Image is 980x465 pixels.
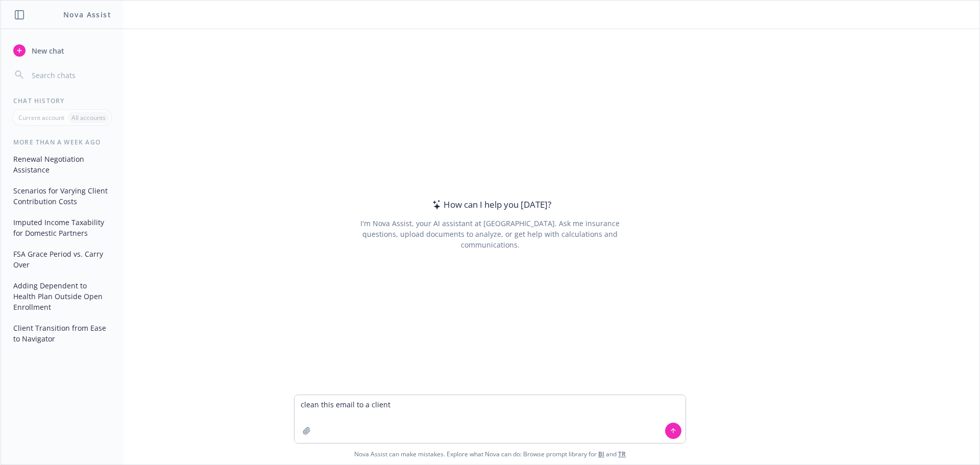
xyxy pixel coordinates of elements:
p: All accounts [71,113,106,122]
a: BI [598,450,604,458]
span: New chat [30,45,64,56]
button: New chat [9,41,115,60]
span: Nova Assist can make mistakes. Explore what Nova can do: Browse prompt library for and [5,444,975,464]
button: FSA Grace Period vs. Carry Over [9,246,115,273]
button: Imputed Income Taxability for Domestic Partners [9,214,115,241]
textarea: clean this email to a client [295,395,685,443]
input: Search chats [30,68,111,82]
a: TR [618,450,626,458]
button: Scenarios for Varying Client Contribution Costs [9,182,115,210]
div: How can I help you [DATE]? [429,198,551,211]
h1: Nova Assist [63,9,111,20]
button: Client Transition from Ease to Navigator [9,320,115,347]
p: Current account [18,113,64,122]
div: Chat History [1,96,123,105]
button: Adding Dependent to Health Plan Outside Open Enrollment [9,277,115,315]
div: More than a week ago [1,138,123,146]
button: Renewal Negotiation Assistance [9,151,115,178]
div: I'm Nova Assist, your AI assistant at [GEOGRAPHIC_DATA]. Ask me insurance questions, upload docum... [346,218,633,250]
